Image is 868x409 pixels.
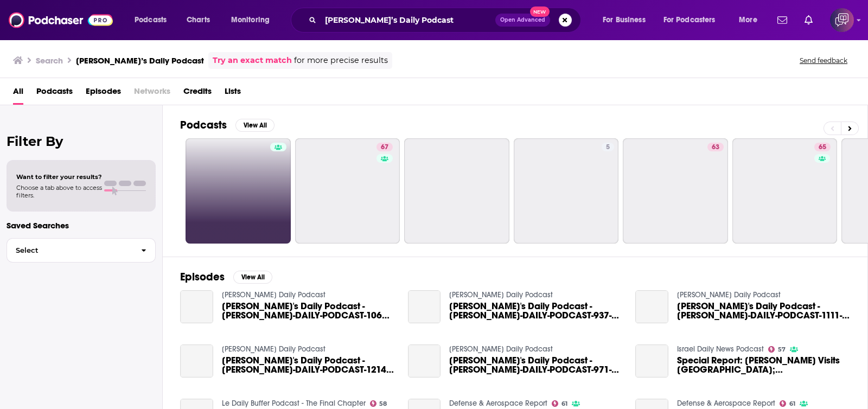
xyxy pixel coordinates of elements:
[602,143,614,151] a: 5
[222,302,395,320] span: [PERSON_NAME]'s Daily Podcast - [PERSON_NAME]-DAILY-PODCAST-1068-The-Go-Ahead (made with Spreaker)
[603,12,646,28] span: For Business
[135,12,167,28] span: Podcasts
[606,142,610,153] span: 5
[789,401,795,406] span: 61
[635,344,668,378] a: Special Report: Mike Pompeo Visits Israel; Israel Daily News Podcast: Tues. Feb 13, 2024.
[7,247,132,254] span: Select
[796,56,851,65] button: Send feedback
[814,143,831,151] a: 65
[830,8,854,32] img: User Profile
[800,11,817,29] a: Show notifications dropdown
[36,82,73,105] a: Podcasts
[830,8,854,32] span: Logged in as corioliscompany
[656,11,731,29] button: open menu
[222,356,395,374] a: Mike's Daily Podcast - MIKEs-DAILY-PODCAST-1214-Autopilot (made with Spreaker)
[595,11,659,29] button: open menu
[222,356,395,374] span: [PERSON_NAME]'s Daily Podcast - [PERSON_NAME]-DAILY-PODCAST-1214-Autopilot (made with Spreaker)
[677,344,764,354] a: Israel Daily News Podcast
[677,302,850,320] a: Mike's Daily Podcast - MIKEs-DAILY-PODCAST-1111-One (made with Spreaker)
[180,270,225,284] h2: Episodes
[514,138,619,244] a: 5
[9,10,113,30] img: Podchaser - Follow, Share and Rate Podcasts
[819,142,826,153] span: 65
[707,143,724,151] a: 63
[623,138,728,244] a: 63
[222,344,325,354] a: Mikes Daily Podcast
[778,347,786,352] span: 57
[180,118,275,132] a: PodcastsView All
[663,12,716,28] span: For Podcasters
[379,401,387,406] span: 58
[16,173,102,181] span: Want to filter your results?
[7,133,156,149] h2: Filter By
[530,7,550,17] span: New
[449,302,622,320] span: [PERSON_NAME]'s Daily Podcast - [PERSON_NAME]-DAILY-PODCAST-937-IndieFolk (made with Spreaker)
[36,55,63,66] h3: Search
[294,54,388,67] span: for more precise results
[180,290,213,323] a: Mike's Daily Podcast - MIKEs-DAILY-PODCAST-1068-The-Go-Ahead (made with Spreaker)
[231,12,270,28] span: Monitoring
[677,302,850,320] span: [PERSON_NAME]'s Daily Podcast - [PERSON_NAME]-DAILY-PODCAST-1111-One (made with Spreaker)
[712,142,719,153] span: 63
[768,346,786,353] a: 57
[449,356,622,374] span: [PERSON_NAME]'s Daily Podcast - [PERSON_NAME]-DAILY-PODCAST-971-[PERSON_NAME] (made with Spreaker)
[561,401,567,406] span: 61
[449,344,553,354] a: Mikes Daily Podcast
[213,54,292,67] a: Try an exact match
[677,356,850,374] a: Special Report: Mike Pompeo Visits Israel; Israel Daily News Podcast: Tues. Feb 13, 2024.
[370,400,387,407] a: 58
[376,143,393,151] a: 67
[180,11,216,29] a: Charts
[552,400,567,407] a: 61
[235,119,275,132] button: View All
[222,302,395,320] a: Mike's Daily Podcast - MIKEs-DAILY-PODCAST-1068-The-Go-Ahead (made with Spreaker)
[773,11,792,29] a: Show notifications dropdown
[780,400,795,407] a: 61
[449,356,622,374] a: Mike's Daily Podcast - MIKEs-DAILY-PODCAST-971-Donica-Knight (made with Spreaker)
[408,344,441,378] a: Mike's Daily Podcast - MIKEs-DAILY-PODCAST-971-Donica-Knight (made with Spreaker)
[183,82,212,105] a: Credits
[449,290,553,299] a: Mikes Daily Podcast
[381,142,388,153] span: 67
[222,399,366,408] a: Le Daily Buffer Podcast - The Final Chapter
[7,238,156,263] button: Select
[677,290,781,299] a: Mikes Daily Podcast
[16,184,102,199] span: Choose a tab above to access filters.
[677,399,775,408] a: Defense & Aerospace Report
[635,290,668,323] a: Mike's Daily Podcast - MIKEs-DAILY-PODCAST-1111-One (made with Spreaker)
[500,17,545,23] span: Open Advanced
[495,14,550,27] button: Open AdvancedNew
[408,290,441,323] a: Mike's Daily Podcast - MIKEs-DAILY-PODCAST-937-IndieFolk (made with Spreaker)
[295,138,400,244] a: 67
[134,82,170,105] span: Networks
[739,12,757,28] span: More
[732,138,838,244] a: 65
[180,270,272,284] a: EpisodesView All
[180,118,227,132] h2: Podcasts
[830,8,854,32] button: Show profile menu
[301,8,591,33] div: Search podcasts, credits, & more...
[180,344,213,378] a: Mike's Daily Podcast - MIKEs-DAILY-PODCAST-1214-Autopilot (made with Spreaker)
[225,82,241,105] a: Lists
[233,271,272,284] button: View All
[86,82,121,105] a: Episodes
[222,290,325,299] a: Mikes Daily Podcast
[321,11,495,29] input: Search podcasts, credits, & more...
[224,11,284,29] button: open menu
[7,220,156,231] p: Saved Searches
[127,11,181,29] button: open menu
[449,302,622,320] a: Mike's Daily Podcast - MIKEs-DAILY-PODCAST-937-IndieFolk (made with Spreaker)
[449,399,547,408] a: Defense & Aerospace Report
[677,356,850,374] span: Special Report: [PERSON_NAME] Visits [GEOGRAPHIC_DATA]; [GEOGRAPHIC_DATA] Daily News Podcast: [DA...
[731,11,771,29] button: open menu
[76,55,204,66] h3: [PERSON_NAME]’s Daily Podcast
[13,82,23,105] a: All
[187,12,210,28] span: Charts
